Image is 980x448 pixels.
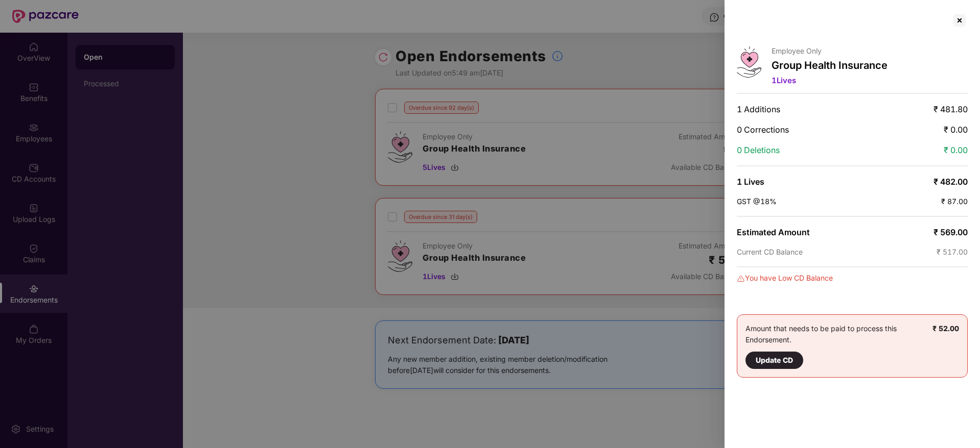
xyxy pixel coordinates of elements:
[737,104,780,114] span: 1 Additions
[934,104,968,114] span: ₹ 481.80
[944,125,968,135] span: ₹ 0.00
[937,247,968,256] span: ₹ 517.00
[932,324,959,333] b: ₹ 52.00
[737,275,745,283] img: svg+xml;base64,PHN2ZyBpZD0iRGFuZ2VyLTMyeDMyIiB4bWxucz0iaHR0cDovL3d3dy53My5vcmcvMjAwMC9zdmciIHdpZH...
[737,145,780,155] span: 0 Deletions
[772,46,888,55] p: Employee Only
[737,46,761,78] img: svg+xml;base64,PHN2ZyB4bWxucz0iaHR0cDovL3d3dy53My5vcmcvMjAwMC9zdmciIHdpZHRoPSI0Ny43MTQiIGhlaWdodD...
[941,197,968,206] span: ₹ 87.00
[737,177,764,187] span: 1 Lives
[737,247,803,256] span: Current CD Balance
[737,227,810,237] span: Estimated Amount
[934,177,968,187] span: ₹ 482.00
[944,145,968,155] span: ₹ 0.00
[737,272,968,284] div: You have Low CD Balance
[772,76,796,85] span: 1 Lives
[772,59,888,71] p: Group Health Insurance
[745,323,932,369] div: Amount that needs to be paid to process this Endorsement.
[934,227,968,237] span: ₹ 569.00
[737,197,777,206] span: GST @18%
[737,125,789,135] span: 0 Corrections
[756,355,793,366] div: Update CD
